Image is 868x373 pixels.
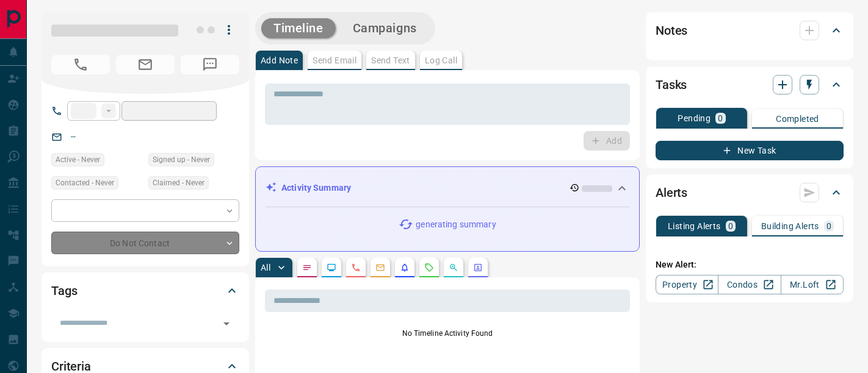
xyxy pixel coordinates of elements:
div: Alerts [656,178,844,207]
p: No Timeline Activity Found [265,328,630,339]
button: New Task [656,141,844,160]
p: Add Note [261,56,298,65]
div: Do Not Contact [51,232,239,254]
a: Condos [718,275,781,294]
span: Claimed - Never [153,177,204,189]
a: Property [656,275,718,294]
span: Contacted - Never [56,177,114,189]
button: Campaigns [341,18,429,38]
div: Tags [51,276,239,305]
p: Activity Summary [281,182,351,194]
svg: Lead Browsing Activity [327,263,336,272]
span: Active - Never [56,154,100,166]
svg: Requests [424,263,434,272]
svg: Agent Actions [473,263,483,272]
span: No Number [51,55,110,74]
p: 0 [718,114,723,123]
svg: Listing Alerts [400,263,410,272]
p: 0 [728,222,733,230]
p: Pending [678,114,711,123]
p: Completed [776,115,819,123]
span: Signed up - Never [153,154,210,166]
button: Timeline [261,18,336,38]
p: All [261,263,270,272]
h2: Notes [656,21,687,40]
button: Open [218,315,235,332]
a: -- [71,132,76,141]
svg: Emails [375,263,385,272]
div: Tasks [656,70,844,99]
div: Activity Summary [266,177,629,199]
span: No Email [116,55,175,74]
h2: Alerts [656,183,687,202]
h2: Tags [51,281,77,300]
div: Notes [656,16,844,45]
svg: Opportunities [449,263,458,272]
p: Listing Alerts [668,222,721,230]
p: Building Alerts [761,222,819,230]
span: No Number [181,55,239,74]
svg: Calls [351,263,361,272]
svg: Notes [302,263,312,272]
p: New Alert: [656,258,844,271]
p: generating summary [416,218,496,231]
p: 0 [826,222,831,230]
h2: Tasks [656,75,687,94]
a: Mr.Loft [781,275,844,294]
